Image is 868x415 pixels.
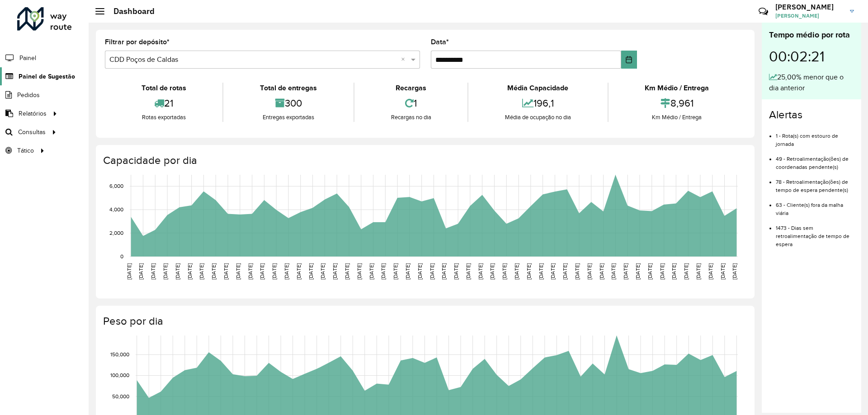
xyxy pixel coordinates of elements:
span: Consultas [18,127,46,137]
h4: Alertas [769,108,854,121]
div: Km Médio / Entrega [611,113,743,122]
text: [DATE] [731,263,737,280]
span: Painel de Sugestão [19,72,75,81]
text: [DATE] [271,263,277,280]
label: Data [431,37,449,47]
text: [DATE] [514,263,519,280]
text: 6,000 [109,183,123,189]
text: [DATE] [150,263,156,280]
text: [DATE] [526,263,532,280]
text: [DATE] [623,263,628,280]
text: [DATE] [635,263,641,280]
text: [DATE] [708,263,713,280]
text: [DATE] [223,263,229,280]
div: 196,1 [471,93,605,113]
text: [DATE] [380,263,386,280]
div: Média Capacidade [471,83,605,93]
text: [DATE] [126,263,132,280]
text: [DATE] [356,263,362,280]
text: [DATE] [477,263,483,280]
text: [DATE] [405,263,410,280]
text: 100,000 [110,373,129,378]
div: Recargas [357,83,465,93]
span: [PERSON_NAME] [775,12,843,20]
text: [DATE] [695,263,701,280]
div: Total de entregas [226,83,351,93]
li: 1473 - Dias sem retroalimentação de tempo de espera [776,217,854,248]
li: 78 - Retroalimentação(ões) de tempo de espera pendente(s) [776,171,854,194]
text: [DATE] [417,263,423,280]
text: [DATE] [550,263,556,280]
text: [DATE] [320,263,325,280]
div: 8,961 [611,93,743,113]
text: 2,000 [109,230,123,236]
text: [DATE] [138,263,144,280]
text: [DATE] [720,263,726,280]
text: [DATE] [235,263,241,280]
text: [DATE] [441,263,447,280]
text: [DATE] [683,263,689,280]
text: [DATE] [671,263,677,280]
span: Tático [17,146,34,155]
text: [DATE] [344,263,350,280]
text: [DATE] [610,263,616,280]
text: [DATE] [283,263,289,280]
button: Choose Date [621,51,637,69]
text: 4,000 [109,206,123,212]
text: [DATE] [453,263,459,280]
text: [DATE] [187,263,193,280]
div: 300 [226,93,351,113]
div: 21 [107,93,220,113]
li: 49 - Retroalimentação(ões) de coordenadas pendente(s) [776,148,854,171]
text: [DATE] [198,263,204,280]
text: [DATE] [259,263,265,280]
text: [DATE] [308,263,314,280]
div: 25,00% menor que o dia anterior [769,72,854,93]
text: [DATE] [538,263,544,280]
text: [DATE] [562,263,568,280]
span: Clear all [401,54,409,65]
text: [DATE] [247,263,253,280]
div: Km Médio / Entrega [611,83,743,93]
text: [DATE] [368,263,374,280]
span: Painel [19,53,36,63]
text: 50,000 [112,393,129,399]
li: 1 - Rota(s) com estouro de jornada [776,125,854,148]
text: [DATE] [332,263,338,280]
div: Total de rotas [107,83,220,93]
text: [DATE] [429,263,435,280]
div: Rotas exportadas [107,113,220,122]
a: Contato Rápido [754,2,773,21]
div: Média de ocupação no dia [471,113,605,122]
text: [DATE] [489,263,495,280]
div: 1 [357,93,465,113]
label: Filtrar por depósito [105,37,170,47]
div: Recargas no dia [357,113,465,122]
text: [DATE] [599,263,604,280]
text: [DATE] [647,263,653,280]
text: [DATE] [392,263,398,280]
text: [DATE] [574,263,580,280]
text: [DATE] [162,263,168,280]
h4: Capacidade por dia [103,154,745,167]
text: [DATE] [586,263,592,280]
text: 150,000 [110,351,129,357]
text: [DATE] [465,263,471,280]
div: Entregas exportadas [226,113,351,122]
text: [DATE] [296,263,302,280]
h3: [PERSON_NAME] [775,3,843,11]
h2: Dashboard [104,6,155,16]
span: Pedidos [17,90,40,100]
text: [DATE] [211,263,217,280]
span: Relatórios [19,109,47,118]
text: [DATE] [175,263,180,280]
h4: Peso por dia [103,315,745,328]
div: 00:02:21 [769,41,854,72]
li: 63 - Cliente(s) fora da malha viária [776,194,854,217]
text: [DATE] [659,263,665,280]
text: [DATE] [501,263,507,280]
div: Tempo médio por rota [769,29,854,41]
text: 0 [120,253,123,259]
